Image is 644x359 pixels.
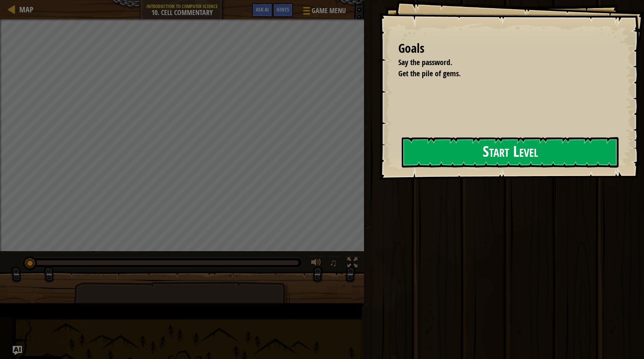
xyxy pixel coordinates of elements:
span: Get the pile of gems. [398,68,461,79]
button: Ask AI [252,3,273,17]
button: Start Level [402,137,619,168]
button: Game Menu [297,3,351,21]
a: Map [15,4,34,15]
span: Map [19,4,34,15]
button: Adjust volume [309,256,324,272]
span: Ask AI [256,6,269,13]
button: Toggle fullscreen [345,256,360,272]
span: ♫ [329,257,337,268]
div: Goals [398,40,617,57]
span: Hints [277,6,289,13]
button: ♫ [328,256,341,272]
li: Say the password. [389,57,615,68]
li: Get the pile of gems. [389,68,615,79]
span: Game Menu [312,6,346,16]
span: Say the password. [398,57,452,67]
button: Ask AI [13,346,22,355]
